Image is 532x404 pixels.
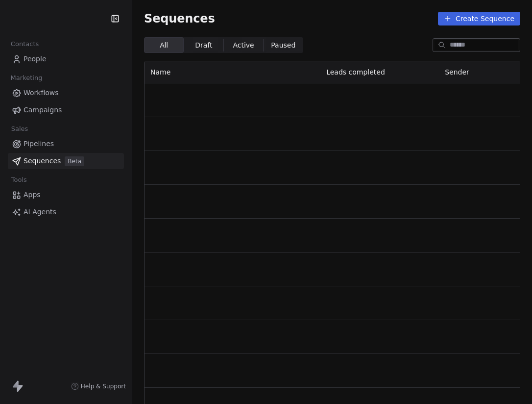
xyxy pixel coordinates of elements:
button: Create Sequence [438,12,520,25]
span: Campaigns [24,105,62,115]
span: Contacts [6,37,43,51]
a: SequencesBeta [8,153,124,169]
span: AI Agents [24,207,56,217]
span: Active [233,40,254,50]
span: Sender [445,68,469,76]
a: Apps [8,187,124,203]
span: Paused [271,40,295,50]
span: Sequences [144,12,215,25]
a: AI Agents [8,204,124,220]
span: Workflows [24,88,59,98]
span: Beta [65,156,84,166]
span: Sales [7,122,32,136]
a: Pipelines [8,136,124,152]
a: Workflows [8,85,124,101]
a: Help & Support [71,382,126,390]
span: People [24,54,47,64]
span: Marketing [6,71,47,85]
span: Tools [7,173,31,187]
span: Leads completed [326,68,385,76]
span: Apps [24,190,41,200]
span: Help & Support [81,382,126,390]
span: Draft [195,40,212,50]
span: Pipelines [24,139,54,149]
span: Name [150,68,170,76]
span: Sequences [24,156,61,166]
a: People [8,51,124,67]
a: Campaigns [8,102,124,118]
